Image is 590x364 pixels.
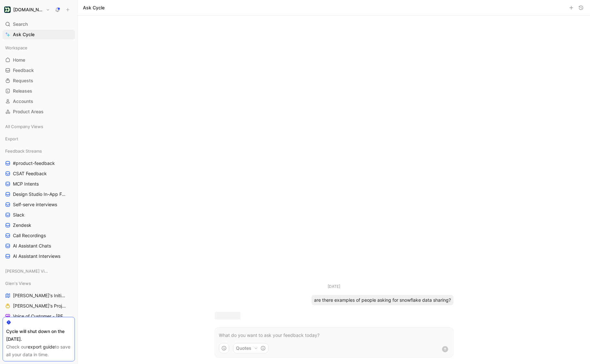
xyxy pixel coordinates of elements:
[3,311,75,321] a: Voice of Customer - [PERSON_NAME]
[13,292,66,299] span: [PERSON_NAME]'s Initiatives
[328,283,340,290] div: [DATE]
[3,107,75,116] a: Product Areas
[3,220,75,230] a: Zendesk
[3,146,75,156] div: Feedback Streams
[3,241,75,251] a: AI Assistant Chats
[13,181,39,187] span: MCP Intents
[3,55,75,65] a: Home
[5,268,49,274] span: [PERSON_NAME] Views
[3,158,75,168] a: #product-feedback
[3,5,52,14] button: Customer.io[DOMAIN_NAME]
[6,328,71,343] div: Cycle will shut down on the [DATE].
[3,30,75,39] a: Ask Cycle
[3,146,75,261] div: Feedback Streams#product-feedbackCSAT FeedbackMCP IntentsDesign Studio In-App FeedbackSelf-serve ...
[13,222,31,228] span: Zendesk
[3,169,75,178] a: CSAT Feedback
[5,280,31,287] span: Glen's Views
[3,19,75,29] div: Search
[5,45,27,51] span: Workspace
[13,303,66,309] span: [PERSON_NAME]'s Projects
[3,291,75,300] a: [PERSON_NAME]'s Initiatives
[13,170,47,177] span: CSAT Feedback
[3,189,75,199] a: Design Studio In-App Feedback
[3,86,75,96] a: Releases
[28,344,55,349] a: export guide
[13,313,68,319] span: Voice of Customer - [PERSON_NAME]
[13,232,46,239] span: Call Recordings
[5,148,42,154] span: Feedback Streams
[3,278,75,362] div: Glen's Views[PERSON_NAME]'s Initiatives[PERSON_NAME]'s ProjectsVoice of Customer - [PERSON_NAME]F...
[3,122,75,131] div: All Company Views
[3,200,75,209] a: Self-serve interviews
[13,20,28,28] span: Search
[3,301,75,311] a: [PERSON_NAME]'s Projects
[3,266,75,278] div: [PERSON_NAME] Views
[13,253,60,259] span: AI Assistant Interviews
[3,76,75,86] a: Requests
[4,6,11,13] img: Customer.io
[3,210,75,220] a: Slack
[3,266,75,276] div: [PERSON_NAME] Views
[233,343,269,353] button: Quotes
[13,77,33,84] span: Requests
[13,98,33,105] span: Accounts
[13,108,44,115] span: Product Areas
[3,66,75,75] a: Feedback
[311,295,453,305] div: are there examples of people asking for snowflake data sharing?
[3,122,75,133] div: All Company Views
[6,343,71,359] div: Check our to save all your data in time.
[13,88,32,94] span: Releases
[83,5,105,11] h1: Ask Cycle
[13,31,35,38] span: Ask Cycle
[3,278,75,288] div: Glen's Views
[5,136,18,142] span: Export
[3,43,75,53] div: Workspace
[3,231,75,240] a: Call Recordings
[13,67,34,74] span: Feedback
[13,201,57,208] span: Self-serve interviews
[5,123,43,130] span: All Company Views
[3,251,75,261] a: AI Assistant Interviews
[13,191,67,197] span: Design Studio In-App Feedback
[13,57,25,63] span: Home
[3,134,75,144] div: Export
[13,7,43,13] h1: [DOMAIN_NAME]
[3,96,75,106] a: Accounts
[13,160,55,167] span: #product-feedback
[3,179,75,189] a: MCP Intents
[3,134,75,146] div: Export
[13,212,25,218] span: Slack
[13,243,51,249] span: AI Assistant Chats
